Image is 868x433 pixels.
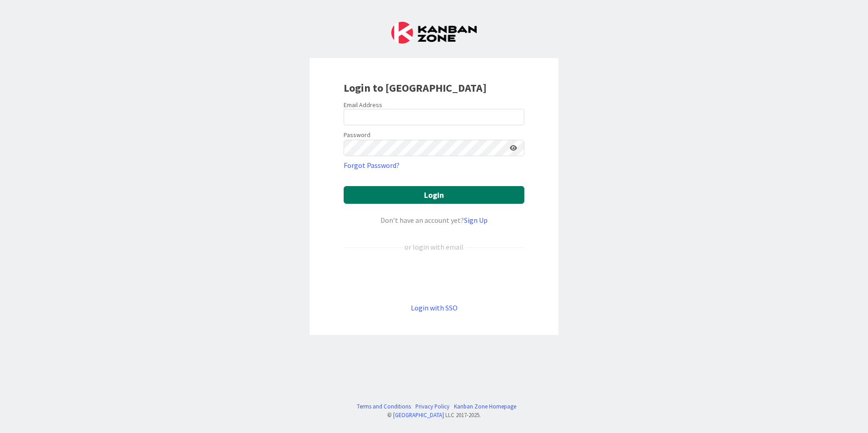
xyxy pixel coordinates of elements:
[454,402,516,411] a: Kanban Zone Homepage
[357,402,411,411] a: Terms and Conditions
[393,411,444,418] a: [GEOGRAPHIC_DATA]
[344,215,524,226] div: Don’t have an account yet?
[411,303,458,312] a: Login with SSO
[391,22,477,44] img: Kanban Zone
[352,411,516,419] div: © LLC 2017- 2025 .
[344,186,524,204] button: Login
[344,81,487,95] b: Login to [GEOGRAPHIC_DATA]
[344,101,382,109] label: Email Address
[344,130,370,140] label: Password
[464,216,488,225] a: Sign Up
[402,241,466,252] div: or login with email
[344,160,399,171] a: Forgot Password?
[339,267,529,287] iframe: Sign in with Google Button
[415,402,449,411] a: Privacy Policy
